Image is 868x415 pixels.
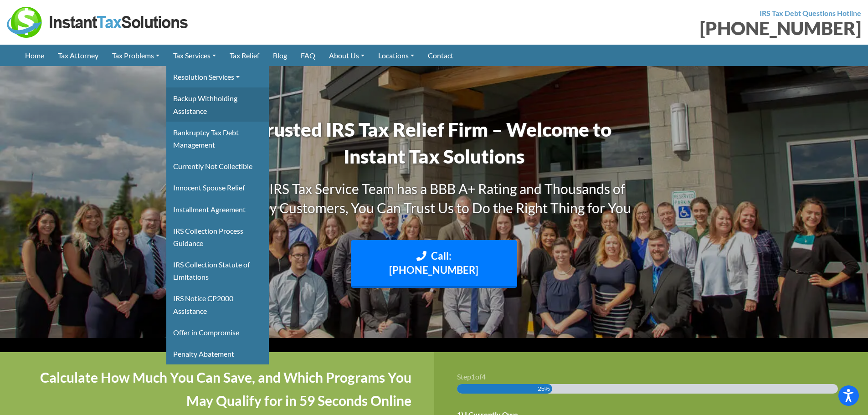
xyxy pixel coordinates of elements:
a: IRS Notice CP2000 Assistance [166,287,269,321]
a: Tax Services [166,45,223,66]
a: Offer in Compromise [166,322,269,343]
a: IRS Collection Statute of Limitations [166,254,269,287]
strong: IRS Tax Debt Questions Hotline [760,9,861,17]
h3: Our IRS Tax Service Team has a BBB A+ Rating and Thousands of Happy Customers, You Can Trust Us t... [225,179,644,217]
a: Bankruptcy Tax Debt Management [166,122,269,155]
a: FAQ [294,45,322,66]
a: Penalty Abatement [166,343,269,364]
a: Tax Relief [223,45,266,66]
a: Innocent Spouse Relief [166,177,269,198]
a: Tax Attorney [51,45,105,66]
a: Resolution Services [166,66,269,87]
a: Home [18,45,51,66]
h4: Calculate How Much You Can Save, and Which Programs You May Qualify for in 59 Seconds Online [23,366,411,412]
a: Backup Withholding Assistance [166,87,269,121]
a: Blog [266,45,294,66]
h3: Step of [457,373,846,380]
div: [PHONE_NUMBER] [441,19,862,37]
h1: Trusted IRS Tax Relief Firm – Welcome to Instant Tax Solutions [225,116,644,170]
img: Instant Tax Solutions Logo [7,7,189,38]
a: Locations [371,45,421,66]
span: 1 [471,372,475,381]
span: 4 [482,372,486,381]
span: 25% [538,384,550,394]
a: Tax Problems [105,45,166,66]
a: Contact [421,45,460,66]
a: IRS Collection Process Guidance [166,220,269,254]
a: Instant Tax Solutions Logo [7,17,189,26]
a: Currently Not Collectible [166,155,269,177]
a: Call: [PHONE_NUMBER] [351,240,518,288]
a: About Us [322,45,371,66]
a: Installment Agreement [166,199,269,220]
